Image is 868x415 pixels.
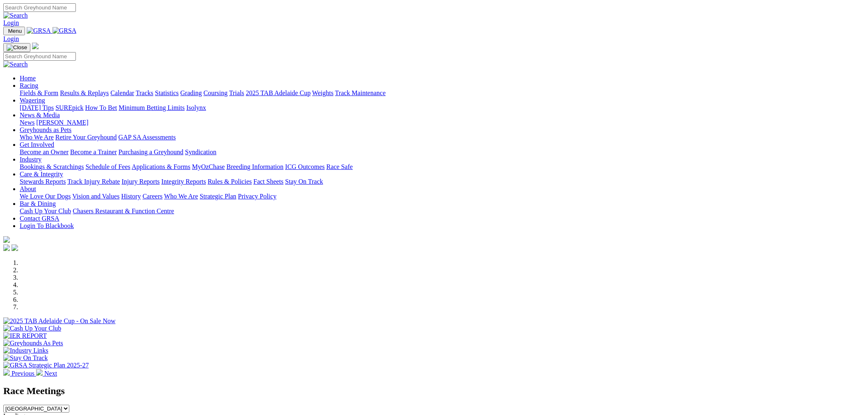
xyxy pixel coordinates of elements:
a: History [121,193,141,200]
img: chevron-right-pager-white.svg [36,369,43,376]
a: How To Bet [85,104,117,111]
div: Industry [20,163,865,171]
img: GRSA [27,27,51,34]
img: Stay On Track [3,354,48,362]
a: Track Maintenance [335,89,386,96]
a: Who We Are [20,134,54,141]
a: SUREpick [55,104,83,111]
a: Injury Reports [121,178,160,185]
img: Cash Up Your Club [3,325,61,332]
a: Home [20,75,36,82]
input: Search [3,52,76,61]
div: Racing [20,89,865,97]
a: Breeding Information [226,163,283,170]
img: facebook.svg [3,244,10,251]
a: News [20,119,34,126]
a: Track Injury Rebate [67,178,120,185]
a: Minimum Betting Limits [119,104,185,111]
a: Schedule of Fees [85,163,130,170]
a: Grading [180,89,202,96]
a: [DATE] Tips [20,104,54,111]
a: Vision and Values [72,193,119,200]
div: News & Media [20,119,865,126]
a: Calendar [110,89,134,96]
a: Become a Trainer [70,148,117,155]
button: Toggle navigation [3,43,30,52]
a: Stay On Track [285,178,323,185]
a: Chasers Restaurant & Function Centre [73,207,174,214]
span: Previous [11,370,34,377]
a: Login [3,35,19,42]
div: Greyhounds as Pets [20,134,865,141]
div: About [20,193,865,200]
div: Care & Integrity [20,178,865,185]
a: Cash Up Your Club [20,207,71,214]
a: Fields & Form [20,89,58,96]
a: Previous [3,370,36,377]
a: [PERSON_NAME] [36,119,88,126]
a: Weights [312,89,333,96]
img: Search [3,61,28,68]
a: Strategic Plan [200,193,236,200]
a: Isolynx [186,104,206,111]
div: Wagering [20,104,865,112]
img: Close [7,44,27,51]
a: GAP SA Assessments [119,134,176,141]
a: Who We Are [164,193,198,200]
a: 2025 TAB Adelaide Cup [246,89,311,96]
a: Industry [20,156,41,163]
button: Toggle navigation [3,27,25,35]
img: GRSA [53,27,77,34]
a: Integrity Reports [161,178,206,185]
a: Retire Your Greyhound [55,134,117,141]
img: logo-grsa-white.png [32,43,39,49]
a: Applications & Forms [132,163,190,170]
img: twitter.svg [11,244,18,251]
a: Next [36,370,57,377]
img: chevron-left-pager-white.svg [3,369,10,376]
h2: Race Meetings [3,385,865,397]
a: Racing [20,82,38,89]
a: Purchasing a Greyhound [119,148,183,155]
span: Next [44,370,57,377]
a: Statistics [155,89,179,96]
a: Login To Blackbook [20,222,74,229]
a: Greyhounds as Pets [20,126,71,133]
a: Care & Integrity [20,171,63,178]
div: Get Involved [20,148,865,156]
a: Trials [229,89,244,96]
img: Greyhounds As Pets [3,340,63,347]
a: Contact GRSA [20,215,59,222]
span: Menu [8,28,22,34]
a: About [20,185,36,192]
a: Careers [142,193,162,200]
a: Tracks [136,89,153,96]
a: News & Media [20,112,60,119]
a: Bar & Dining [20,200,56,207]
a: Bookings & Scratchings [20,163,84,170]
img: Industry Links [3,347,48,354]
a: MyOzChase [192,163,225,170]
img: Search [3,12,28,19]
img: IER REPORT [3,332,47,340]
input: Search [3,3,76,12]
div: Bar & Dining [20,207,865,215]
img: 2025 TAB Adelaide Cup - On Sale Now [3,317,116,325]
a: Wagering [20,97,45,104]
a: Results & Replays [60,89,109,96]
a: ICG Outcomes [285,163,324,170]
a: Race Safe [326,163,352,170]
a: Fact Sheets [254,178,283,185]
a: Privacy Policy [238,193,276,200]
a: Coursing [203,89,228,96]
a: Become an Owner [20,148,69,155]
a: Rules & Policies [208,178,252,185]
img: GRSA Strategic Plan 2025-27 [3,362,89,369]
img: logo-grsa-white.png [3,236,10,243]
a: Syndication [185,148,216,155]
a: Stewards Reports [20,178,66,185]
a: We Love Our Dogs [20,193,71,200]
a: Get Involved [20,141,54,148]
a: Login [3,19,19,26]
